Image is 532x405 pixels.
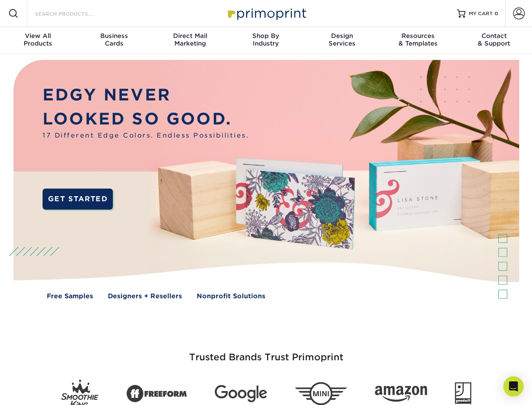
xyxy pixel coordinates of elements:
a: Free Samples [47,292,93,301]
a: Designers + Resellers [108,292,182,301]
a: DesignServices [304,27,380,54]
span: 17 Different Edge Colors. Endless Possibilities. [43,131,249,140]
span: 0 [495,11,498,16]
span: Direct Mail [152,32,228,40]
span: Shop By [228,32,304,40]
p: EDGY NEVER [43,83,249,107]
div: Services [304,32,380,47]
a: Contact& Support [456,27,532,54]
div: & Support [456,32,532,47]
span: Business [76,32,152,40]
div: Marketing [152,32,228,47]
span: Resources [380,32,456,40]
img: Amazon [375,386,427,402]
img: Goodwill [455,382,471,405]
div: & Templates [380,32,456,47]
a: GET STARTED [43,189,113,210]
span: Contact [456,32,532,40]
a: Resources& Templates [380,27,456,54]
a: Direct MailMarketing [152,27,228,54]
span: Design [304,32,380,40]
div: Cards [76,32,152,47]
img: Google [215,385,267,402]
a: Shop ByIndustry [228,27,304,54]
p: LOOKED SO GOOD. [43,107,249,131]
input: SEARCH PRODUCTS..... [34,8,116,19]
iframe: Google Customer Reviews [2,379,72,402]
h3: Trusted Brands Trust Primoprint [20,332,513,373]
div: Open Intercom Messenger [503,376,524,397]
img: Primoprint [224,4,308,22]
div: Industry [228,32,304,47]
span: MY CART [469,10,493,17]
a: Nonprofit Solutions [197,292,265,301]
a: BusinessCards [76,27,152,54]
